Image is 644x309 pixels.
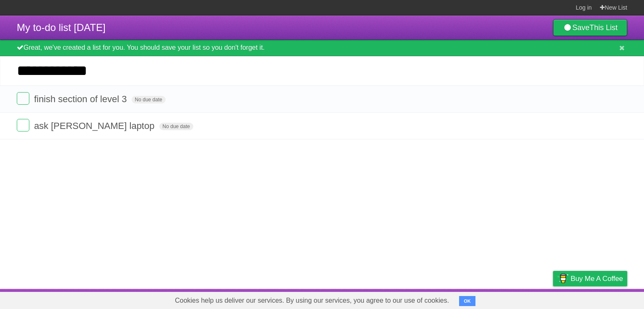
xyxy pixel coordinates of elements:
[574,291,627,307] a: Suggest a feature
[34,121,156,131] span: ask [PERSON_NAME] laptop
[459,296,475,306] button: OK
[571,271,623,286] span: Buy me a coffee
[166,292,457,309] span: Cookies help us deliver our services. By using our services, you agree to our use of cookies.
[159,123,193,130] span: No due date
[132,96,166,103] span: No due date
[542,291,564,307] a: Privacy
[17,119,29,131] label: Done
[17,92,29,105] label: Done
[441,291,459,307] a: About
[553,19,627,36] a: SaveThis List
[553,271,627,286] a: Buy me a coffee
[514,291,532,307] a: Terms
[17,22,106,33] span: My to-do list [DATE]
[34,94,129,104] span: finish section of level 3
[469,291,503,307] a: Developers
[557,271,569,286] img: Buy me a coffee
[589,23,618,32] b: This List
